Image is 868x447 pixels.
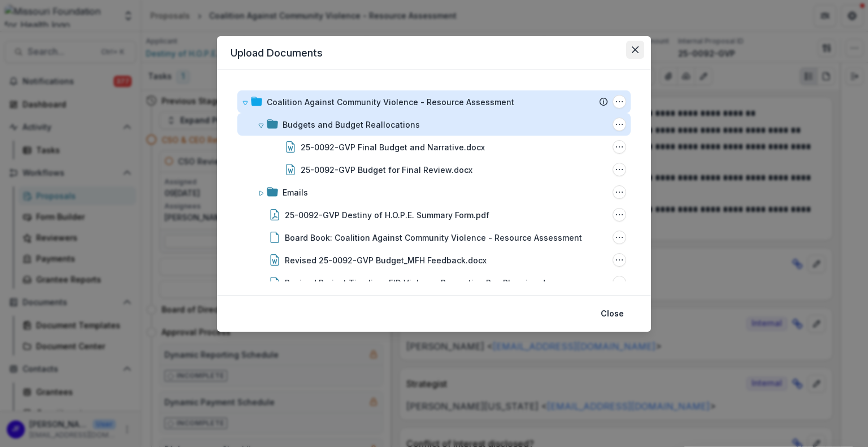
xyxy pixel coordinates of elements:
button: 25-0092-GVP Budget for Final Review.docx Options [613,163,626,176]
div: 25-0092-GVP Destiny of H.O.P.E. Summary Form.pdf25-0092-GVP Destiny of H.O.P.E. Summary Form.pdf ... [237,203,631,226]
div: 25-0092-GVP Destiny of H.O.P.E. Summary Form.pdf [285,209,489,221]
button: 25-0092-GVP Destiny of H.O.P.E. Summary Form.pdf Options [613,208,626,222]
button: Close [594,305,631,323]
div: 25-0092-GVP Final Budget and Narrative.docx25-0092-GVP Final Budget and Narrative.docx Options [237,136,631,158]
div: Budgets and Budget ReallocationsBudgets and Budget Reallocations Options25-0092-GVP Final Budget ... [237,113,631,181]
button: Revised 25-0092-GVP Budget_MFH Feedback.docx Options [613,253,626,267]
div: 25-0092-GVP Budget for Final Review.docx25-0092-GVP Budget for Final Review.docx Options [237,158,631,181]
div: Coalition Against Community Violence - Resource AssessmentCoalition Against Community Violence - ... [237,90,631,113]
button: Board Book: Coalition Against Community Violence - Resource Assessment Options [613,231,626,244]
div: Revised 25-0092-GVP Budget_MFH Feedback.docxRevised 25-0092-GVP Budget_MFH Feedback.docx Options [237,249,631,271]
button: Close [626,41,644,59]
div: Board Book: Coalition Against Community Violence - Resource AssessmentBoard Book: Coalition Again... [237,226,631,249]
div: Budgets and Budget Reallocations [283,119,420,131]
div: 25-0092-GVP Final Budget and Narrative.docx [301,141,485,153]
button: Budgets and Budget Reallocations Options [613,118,626,131]
div: Budgets and Budget ReallocationsBudgets and Budget Reallocations Options [237,113,631,136]
div: Emails [283,186,308,198]
div: Board Book: Coalition Against Community Violence - Resource Assessment [285,232,582,244]
button: Coalition Against Community Violence - Resource Assessment Options [613,95,626,109]
button: Revised Project Timeline_ FID Violence Prevention Pre-Planning.docx Options [613,276,626,289]
div: Coalition Against Community Violence - Resource Assessment [267,96,514,108]
button: Emails Options [613,185,626,199]
div: EmailsEmails Options [237,181,631,203]
div: 25-0092-GVP Budget for Final Review.docx [301,164,472,176]
header: Upload Documents [217,36,651,70]
div: Revised Project Timeline_ FID Violence Prevention Pre-Planning.docxRevised Project Timeline_ FID ... [237,271,631,294]
button: 25-0092-GVP Final Budget and Narrative.docx Options [613,140,626,154]
div: Revised Project Timeline_ FID Violence Prevention Pre-Planning.docx [285,277,559,289]
div: Revised 25-0092-GVP Budget_MFH Feedback.docx [285,254,487,266]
